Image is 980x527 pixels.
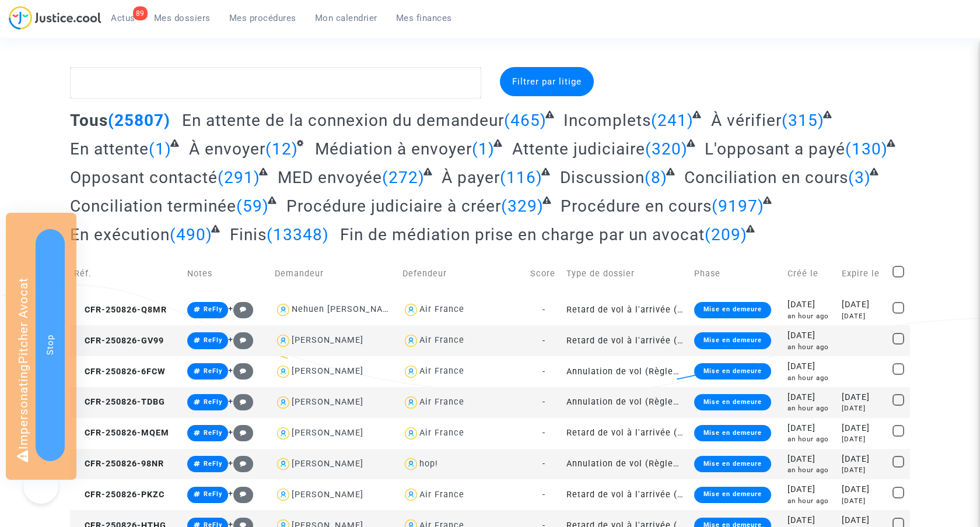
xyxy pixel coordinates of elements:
div: Nehuen [PERSON_NAME] [292,304,399,314]
td: Demandeur [271,253,398,294]
span: Mes finances [396,13,452,23]
div: [DATE] [842,496,884,506]
span: Finis [230,225,267,244]
span: - [542,490,545,500]
span: Opposant contacté [70,168,218,187]
a: Mes procédures [220,9,306,27]
span: - [542,305,545,315]
span: ReFly [204,305,222,313]
div: Air France [419,366,464,376]
span: En attente de la connexion du demandeur [182,111,504,130]
img: icon-user.svg [402,301,419,318]
span: - [542,428,545,438]
img: jc-logo.svg [9,6,101,30]
div: Mise en demeure [694,363,771,380]
span: Procédure en cours [561,196,712,216]
div: [DATE] [787,422,834,435]
div: [DATE] [842,422,884,435]
td: Retard de vol à l'arrivée (Règlement CE n°261/2004) [562,418,690,449]
div: Air France [419,304,464,314]
span: CFR-250826-6FCW [74,367,166,377]
span: (329) [501,196,544,216]
img: icon-user.svg [275,394,292,411]
a: Mes dossiers [145,9,220,27]
div: an hour ago [787,373,834,383]
td: Phase [690,253,783,294]
span: Fin de médiation prise en charge par un avocat [340,225,705,244]
td: Notes [183,253,271,294]
span: + [228,366,253,375]
div: Impersonating [6,213,76,480]
span: ReFly [204,398,222,406]
div: [DATE] [787,329,834,342]
td: Annulation de vol (Règlement CE n°261/2004) [562,387,690,418]
div: [DATE] [842,514,884,527]
div: [DATE] [787,298,834,311]
a: Mes finances [387,9,461,27]
span: - [542,367,545,377]
span: CFR-250826-98NR [74,459,164,469]
span: + [228,458,253,468]
div: [DATE] [787,514,834,527]
span: + [228,489,253,498]
div: [PERSON_NAME] [292,428,363,438]
span: CFR-250826-MQEM [74,428,169,438]
td: Retard de vol à l'arrivée (Règlement CE n°261/2004) [562,325,690,356]
span: Conciliation en cours [684,168,848,187]
div: [DATE] [787,391,834,404]
div: Mise en demeure [694,425,771,441]
a: 89Actus [101,9,145,27]
div: [PERSON_NAME] [292,366,363,376]
span: (59) [236,196,269,216]
div: Air France [419,490,464,500]
span: À envoyer [189,139,265,159]
span: (465) [504,111,547,130]
span: À vérifier [711,111,782,130]
div: [DATE] [787,360,834,373]
div: an hour ago [787,434,834,444]
div: Mise en demeure [694,394,771,410]
div: Air France [419,428,464,438]
span: CFR-250826-PKZC [74,490,164,500]
span: Filtrer par litige [512,76,582,87]
div: Mise en demeure [694,332,771,349]
span: CFR-250826-Q8MR [74,305,167,315]
div: Mise en demeure [694,487,771,503]
img: icon-user.svg [402,394,419,411]
div: an hour ago [787,403,834,413]
span: Tous [70,111,108,130]
div: [DATE] [842,483,884,496]
span: À payer [442,168,500,187]
td: Defendeur [398,253,526,294]
img: icon-user.svg [275,425,292,442]
span: (8) [645,168,667,187]
div: [DATE] [842,465,884,475]
img: icon-user.svg [402,332,419,349]
img: icon-user.svg [275,332,292,349]
td: Annulation de vol (Règlement CE n°261/2004) [562,449,690,480]
span: En attente [70,139,149,159]
div: Mise en demeure [694,302,771,318]
span: Incomplets [563,111,651,130]
span: (272) [382,168,425,187]
span: (490) [170,225,212,244]
td: Score [526,253,562,294]
span: CFR-250826-TDBG [74,397,165,407]
div: [DATE] [842,391,884,404]
span: (291) [218,168,260,187]
span: + [228,335,253,345]
span: Mon calendrier [315,13,377,23]
td: Type de dossier [562,253,690,294]
img: icon-user.svg [275,363,292,380]
div: [DATE] [842,403,884,413]
span: ReFly [204,367,222,375]
span: - [542,459,545,469]
span: Attente judiciaire [512,139,645,159]
div: [DATE] [842,298,884,311]
img: icon-user.svg [402,486,419,503]
span: + [228,304,253,314]
span: - [542,397,545,407]
img: icon-user.svg [275,456,292,473]
span: (1) [149,139,171,159]
span: (3) [848,168,871,187]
